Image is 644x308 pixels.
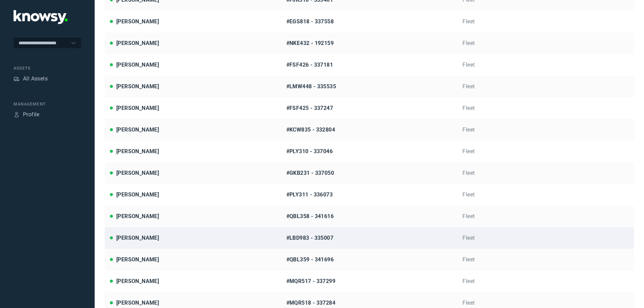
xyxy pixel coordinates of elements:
[286,299,453,307] div: #MQR518 - 337284
[105,184,634,206] a: [PERSON_NAME]#PLY311 - 336073Fleet
[116,82,159,91] div: [PERSON_NAME]
[105,227,634,249] a: [PERSON_NAME]#LBD983 - 335007Fleet
[116,169,159,177] div: [PERSON_NAME]
[14,10,68,24] img: Application Logo
[116,256,159,264] div: [PERSON_NAME]
[462,18,629,26] div: Fleet
[462,212,629,220] div: Fleet
[14,101,81,107] div: Management
[14,75,48,83] a: AssetsAll Assets
[116,299,159,307] div: [PERSON_NAME]
[116,212,159,220] div: [PERSON_NAME]
[105,32,634,54] a: [PERSON_NAME]#NKE432 - 192159Fleet
[286,147,453,156] div: #PLY310 - 337046
[286,212,453,220] div: #QBL358 - 341616
[105,249,634,270] a: [PERSON_NAME]#QBL359 - 341696Fleet
[462,299,629,307] div: Fleet
[23,111,40,119] div: Profile
[286,104,453,112] div: #FSF425 - 337247
[462,147,629,156] div: Fleet
[286,169,453,177] div: #GKB231 - 337050
[286,82,453,91] div: #LMW448 - 335535
[105,76,634,97] a: [PERSON_NAME]#LMW448 - 335535Fleet
[462,82,629,91] div: Fleet
[14,111,40,119] a: ProfileProfile
[462,191,629,199] div: Fleet
[116,147,159,156] div: [PERSON_NAME]
[23,75,48,83] div: All Assets
[462,277,629,285] div: Fleet
[105,270,634,292] a: [PERSON_NAME]#MQR517 - 337299Fleet
[105,206,634,227] a: [PERSON_NAME]#QBL358 - 341616Fleet
[105,162,634,184] a: [PERSON_NAME]#GKB231 - 337050Fleet
[116,126,159,134] div: [PERSON_NAME]
[286,61,453,69] div: #FSF426 - 337181
[462,39,629,47] div: Fleet
[462,234,629,242] div: Fleet
[286,18,453,26] div: #EGS818 - 337558
[14,76,20,82] div: Assets
[286,277,453,285] div: #MQR517 - 337299
[286,256,453,264] div: #QBL359 - 341696
[116,39,159,47] div: [PERSON_NAME]
[14,112,20,118] div: Profile
[116,277,159,285] div: [PERSON_NAME]
[462,256,629,264] div: Fleet
[116,18,159,26] div: [PERSON_NAME]
[462,169,629,177] div: Fleet
[462,104,629,112] div: Fleet
[286,191,453,199] div: #PLY311 - 336073
[116,61,159,69] div: [PERSON_NAME]
[286,126,453,134] div: #KCW835 - 332804
[105,11,634,32] a: [PERSON_NAME]#EGS818 - 337558Fleet
[286,234,453,242] div: #LBD983 - 335007
[116,234,159,242] div: [PERSON_NAME]
[116,191,159,199] div: [PERSON_NAME]
[105,54,634,76] a: [PERSON_NAME]#FSF426 - 337181Fleet
[462,126,629,134] div: Fleet
[116,104,159,112] div: [PERSON_NAME]
[105,97,634,119] a: [PERSON_NAME]#FSF425 - 337247Fleet
[105,141,634,162] a: [PERSON_NAME]#PLY310 - 337046Fleet
[105,119,634,141] a: [PERSON_NAME]#KCW835 - 332804Fleet
[286,39,453,47] div: #NKE432 - 192159
[14,65,81,71] div: Assets
[462,61,629,69] div: Fleet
